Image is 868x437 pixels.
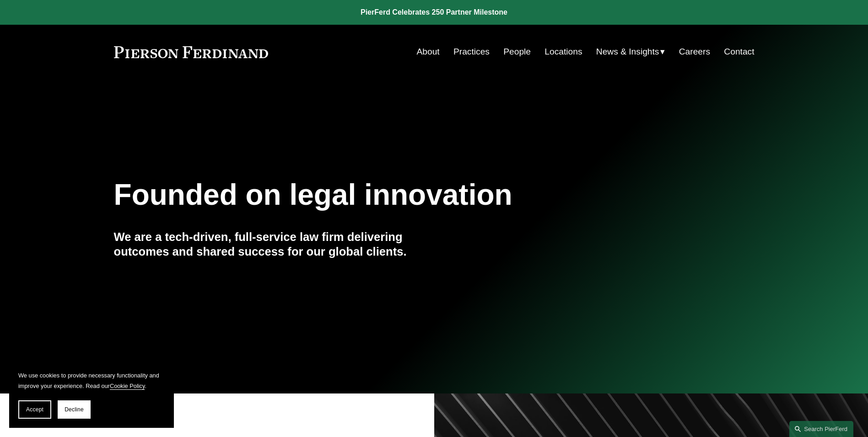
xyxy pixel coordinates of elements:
[9,361,174,428] section: Cookie banner
[789,421,853,437] a: Search this site
[724,43,754,60] a: Contact
[58,400,91,419] button: Decline
[596,43,665,60] a: folder dropdown
[114,178,648,212] h1: Founded on legal innovation
[18,370,165,391] p: We use cookies to provide necessary functionality and improve your experience. Read our .
[26,406,43,413] span: Accept
[596,44,659,60] span: News & Insights
[453,43,490,60] a: Practices
[417,43,440,60] a: About
[65,406,84,413] span: Decline
[18,400,51,419] button: Accept
[110,382,145,389] a: Cookie Policy
[114,229,434,259] h4: We are a tech-driven, full-service law firm delivering outcomes and shared success for our global...
[503,43,531,60] a: People
[545,43,582,60] a: Locations
[679,43,710,60] a: Careers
